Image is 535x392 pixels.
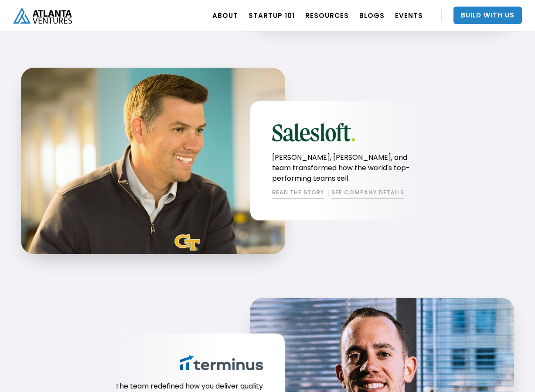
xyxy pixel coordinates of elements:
img: Kyle Porter, CEO of SalesLoft [21,68,285,254]
div: | [327,188,328,199]
p: [PERSON_NAME], [PERSON_NAME], and team transformed how the world's top-performing teams sell. [272,152,426,184]
a: ABOUT [212,3,238,28]
img: Terminus Logo [180,355,263,370]
a: Startup 101 [249,3,295,28]
a: EVENTS [395,3,423,28]
a: READ THE STORY [272,188,324,199]
a: SEE COMPANY DETAILS [331,188,404,199]
a: RESOURCES [305,3,349,28]
a: BLOGS [359,3,385,28]
a: Build With Us [453,7,522,24]
img: salesloft logo [272,123,355,141]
